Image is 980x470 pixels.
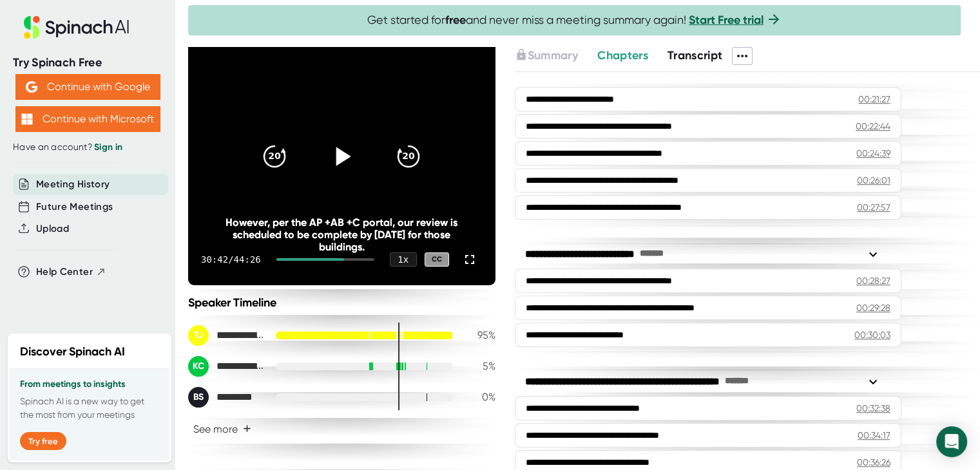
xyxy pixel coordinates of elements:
div: Upgrade to access [515,47,597,65]
div: 00:34:17 [858,429,890,442]
b: free [445,13,466,27]
div: 95 % [463,329,495,341]
div: 00:22:44 [856,120,890,133]
span: Transcript [668,48,723,62]
div: 00:28:27 [856,274,890,287]
div: Brad Sims [188,387,265,408]
div: 00:32:38 [856,402,890,415]
img: Aehbyd4JwY73AAAAAElFTkSuQmCC [26,81,37,93]
div: 00:21:27 [858,93,890,106]
div: TJ [188,325,209,346]
p: Spinach AI is a new way to get the most from your meetings [20,395,159,422]
div: Open Intercom Messenger [936,426,967,457]
h3: From meetings to insights [20,379,159,390]
h2: Discover Spinach AI [20,343,125,361]
div: 00:29:28 [856,301,890,314]
div: 30:42 / 44:26 [201,254,261,265]
div: Speaker Timeline [188,296,495,310]
button: Future Meetings [36,200,113,214]
div: BS [188,387,209,408]
div: 5 % [463,360,495,372]
div: Kincade, Courtney [188,356,265,377]
div: Try Spinach Free [13,55,162,70]
div: 00:27:57 [857,201,890,214]
button: Chapters [597,47,648,64]
button: Continue with Google [15,74,160,100]
div: Treyvontae Jones [188,325,265,346]
div: KC [188,356,209,377]
span: + [243,424,251,434]
div: However, per the AP +AB +C portal, our review is scheduled to be complete by [DATE] for those bui... [219,216,465,253]
button: Transcript [668,47,723,64]
div: 00:24:39 [856,147,890,160]
div: 00:26:01 [857,174,890,187]
span: Chapters [597,48,648,62]
a: Start Free trial [689,13,764,27]
button: Summary [515,47,578,64]
a: Sign in [94,142,122,153]
button: Upload [36,221,69,236]
div: 00:36:26 [857,456,890,469]
span: Summary [528,48,578,62]
div: 00:30:03 [854,328,890,341]
div: CC [425,252,449,267]
span: Get started for and never miss a meeting summary again! [367,13,782,28]
button: See more+ [188,418,256,440]
button: Help Center [36,265,106,279]
button: Continue with Microsoft [15,106,160,132]
button: Try free [20,432,66,450]
span: Help Center [36,265,93,279]
div: 1 x [390,252,417,267]
div: 0 % [463,391,495,403]
div: Have an account? [13,142,162,153]
button: Meeting History [36,177,110,192]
